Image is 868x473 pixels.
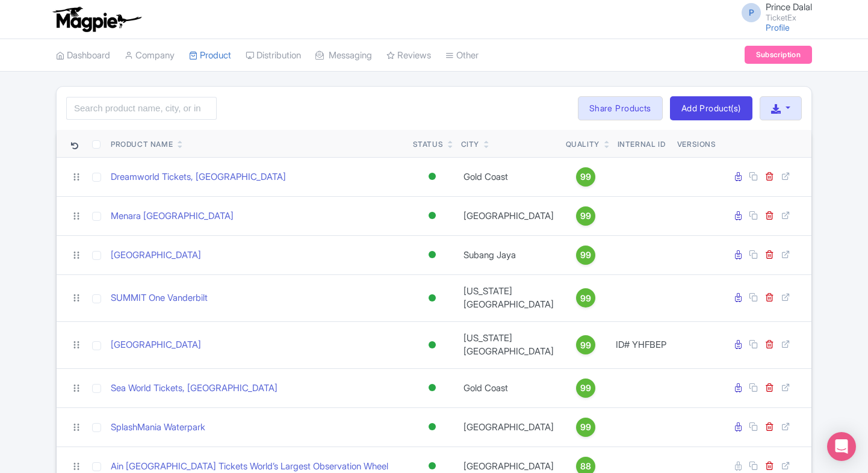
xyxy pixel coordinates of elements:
[580,460,591,473] span: 88
[456,407,561,447] td: [GEOGRAPHIC_DATA]
[246,39,301,72] a: Distribution
[456,274,561,321] td: [US_STATE][GEOGRAPHIC_DATA]
[461,139,479,150] div: City
[734,2,812,22] a: P Prince Dalal TicketEx
[566,139,600,150] div: Quality
[111,170,286,184] a: Dreamworld Tickets, [GEOGRAPHIC_DATA]
[50,6,143,32] img: logo-ab69f6fb50320c5b225c76a69d11143b.png
[111,249,201,262] a: [GEOGRAPHIC_DATA]
[426,418,438,436] div: Active
[315,39,372,72] a: Messaging
[566,167,606,187] a: 99
[426,336,438,354] div: Active
[580,170,591,184] span: 99
[766,14,812,22] small: TicketEx
[580,292,591,305] span: 99
[426,289,438,307] div: Active
[456,321,561,368] td: [US_STATE][GEOGRAPHIC_DATA]
[566,335,606,354] a: 99
[111,209,234,223] a: Menara [GEOGRAPHIC_DATA]
[456,235,561,274] td: Subang Jaya
[456,368,561,407] td: Gold Coast
[111,382,277,395] a: Sea World Tickets, [GEOGRAPHIC_DATA]
[566,379,606,398] a: 99
[566,418,606,437] a: 99
[189,39,231,72] a: Product
[670,96,752,120] a: Add Product(s)
[745,46,812,64] a: Subscription
[580,209,591,223] span: 99
[566,206,606,226] a: 99
[827,432,856,461] div: Open Intercom Messenger
[445,39,479,72] a: Other
[426,168,438,185] div: Active
[386,39,431,72] a: Reviews
[66,97,217,120] input: Search product name, city, or interal id
[111,291,208,305] a: SUMMIT One Vanderbilt
[413,139,444,150] div: Status
[426,207,438,224] div: Active
[580,382,591,395] span: 99
[580,249,591,262] span: 99
[456,196,561,235] td: [GEOGRAPHIC_DATA]
[578,96,663,120] a: Share Products
[566,246,606,265] a: 99
[610,321,672,368] td: ID# YHFBEP
[566,288,606,308] a: 99
[580,339,591,352] span: 99
[111,338,201,352] a: [GEOGRAPHIC_DATA]
[672,130,721,158] th: Versions
[766,1,812,13] span: Prince Dalal
[426,379,438,397] div: Active
[610,130,672,158] th: Internal ID
[111,139,173,150] div: Product Name
[125,39,175,72] a: Company
[456,157,561,196] td: Gold Coast
[56,39,110,72] a: Dashboard
[766,22,790,32] a: Profile
[426,246,438,264] div: Active
[580,421,591,434] span: 99
[742,3,761,22] span: P
[111,421,205,434] a: SplashMania Waterpark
